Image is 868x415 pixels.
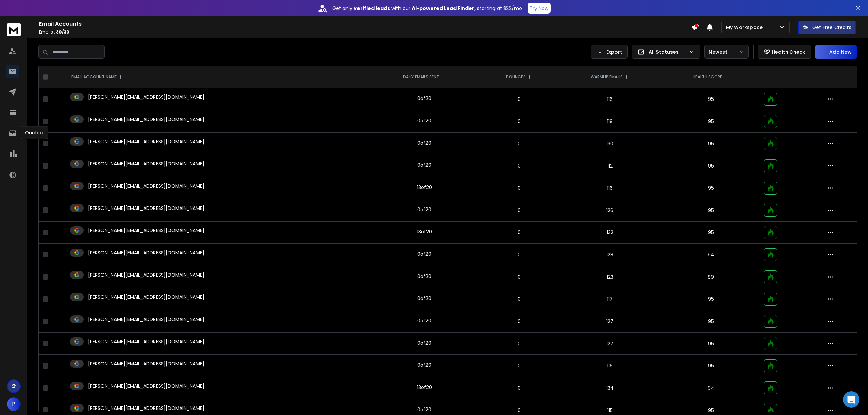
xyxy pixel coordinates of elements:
[662,288,760,310] td: 95
[485,296,554,303] p: 0
[798,21,856,34] button: Get Free Credits
[662,310,760,333] td: 95
[772,49,805,55] p: Health Check
[528,3,551,14] button: Try Now
[485,407,554,414] p: 0
[662,377,760,399] td: 94
[485,229,554,236] p: 0
[558,222,662,244] td: 132
[662,244,760,266] td: 94
[485,185,554,191] p: 0
[417,206,431,213] div: 0 of 20
[662,110,760,133] td: 95
[88,249,204,256] p: [PERSON_NAME][EMAIL_ADDRESS][DOMAIN_NAME]
[88,294,204,300] p: [PERSON_NAME][EMAIL_ADDRESS][DOMAIN_NAME]
[485,207,554,214] p: 0
[417,317,431,324] div: 0 of 20
[558,110,662,133] td: 119
[88,138,204,145] p: [PERSON_NAME][EMAIL_ADDRESS][DOMAIN_NAME]
[558,266,662,288] td: 123
[412,5,476,12] strong: AI-powered Lead Finder,
[88,205,204,212] p: [PERSON_NAME][EMAIL_ADDRESS][DOMAIN_NAME]
[417,273,431,280] div: 0 of 20
[558,244,662,266] td: 128
[726,24,765,31] p: My Workspace
[758,45,811,59] button: Health Check
[88,383,204,389] p: [PERSON_NAME][EMAIL_ADDRESS][DOMAIN_NAME]
[815,45,857,59] button: Add New
[662,333,760,355] td: 95
[332,5,522,12] p: Get only with our starting at $22/mo
[485,318,554,325] p: 0
[662,155,760,177] td: 95
[7,397,21,411] button: P
[558,333,662,355] td: 127
[485,140,554,147] p: 0
[88,360,204,367] p: [PERSON_NAME][EMAIL_ADDRESS][DOMAIN_NAME]
[485,385,554,391] p: 0
[417,406,431,413] div: 0 of 20
[417,162,431,169] div: 0 of 20
[662,199,760,222] td: 95
[39,29,691,35] p: Emails :
[354,5,390,12] strong: verified leads
[417,117,431,124] div: 0 of 20
[558,133,662,155] td: 130
[558,377,662,399] td: 134
[403,74,439,80] p: DAILY EMAILS SENT
[558,355,662,377] td: 116
[71,74,123,80] div: EMAIL ACCOUNT NAME
[558,199,662,222] td: 126
[417,295,431,302] div: 0 of 20
[558,177,662,199] td: 116
[530,5,548,12] p: Try Now
[21,126,48,139] div: Onebox
[485,118,554,125] p: 0
[662,355,760,377] td: 95
[485,362,554,369] p: 0
[417,184,432,191] div: 13 of 20
[88,271,204,278] p: [PERSON_NAME][EMAIL_ADDRESS][DOMAIN_NAME]
[417,339,431,346] div: 0 of 20
[662,88,760,110] td: 95
[56,29,69,35] span: 30 / 30
[485,273,554,280] p: 0
[485,162,554,169] p: 0
[485,340,554,347] p: 0
[649,49,686,55] p: All Statuses
[812,24,851,31] p: Get Free Credits
[88,183,204,189] p: [PERSON_NAME][EMAIL_ADDRESS][DOMAIN_NAME]
[662,133,760,155] td: 95
[417,362,431,369] div: 0 of 20
[417,384,432,391] div: 13 of 20
[558,155,662,177] td: 112
[7,23,21,36] img: logo
[417,251,431,257] div: 0 of 20
[39,20,691,28] h1: Email Accounts
[485,96,554,103] p: 0
[591,74,623,80] p: WARMUP EMAILS
[662,222,760,244] td: 95
[591,45,628,59] button: Export
[843,391,859,408] div: Open Intercom Messenger
[506,74,526,80] p: BOUNCES
[662,177,760,199] td: 95
[485,251,554,258] p: 0
[704,45,749,59] button: Newest
[88,160,204,167] p: [PERSON_NAME][EMAIL_ADDRESS][DOMAIN_NAME]
[417,95,431,102] div: 0 of 20
[417,139,431,146] div: 0 of 20
[88,94,204,101] p: [PERSON_NAME][EMAIL_ADDRESS][DOMAIN_NAME]
[417,228,432,235] div: 13 of 20
[558,310,662,333] td: 127
[662,266,760,288] td: 89
[693,74,722,80] p: HEALTH SCORE
[88,338,204,345] p: [PERSON_NAME][EMAIL_ADDRESS][DOMAIN_NAME]
[88,116,204,123] p: [PERSON_NAME][EMAIL_ADDRESS][DOMAIN_NAME]
[88,405,204,412] p: [PERSON_NAME][EMAIL_ADDRESS][DOMAIN_NAME]
[558,288,662,310] td: 117
[88,316,204,323] p: [PERSON_NAME][EMAIL_ADDRESS][DOMAIN_NAME]
[558,88,662,110] td: 116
